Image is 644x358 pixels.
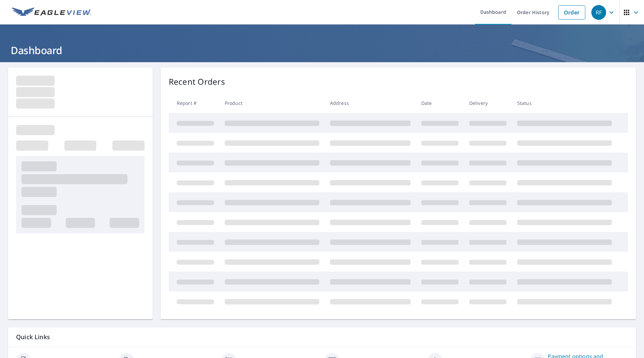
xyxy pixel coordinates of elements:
th: Date [416,93,464,113]
img: EV Logo [12,7,91,17]
th: Status [512,93,617,113]
p: Recent Orders [169,76,225,88]
a: Order [558,5,585,19]
p: Quick Links [16,333,628,341]
th: Delivery [464,93,512,113]
div: RF [591,5,606,20]
th: Product [219,93,325,113]
th: Report # [169,93,219,113]
h1: Dashboard [8,43,636,57]
th: Address [325,93,416,113]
